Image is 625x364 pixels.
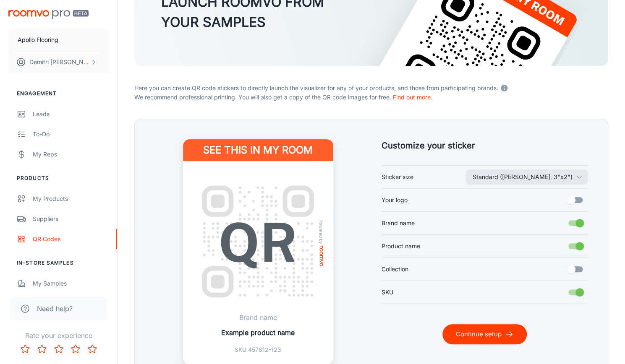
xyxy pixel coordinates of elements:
[37,304,73,314] span: Need help?
[193,177,323,307] img: QR Code Example
[33,150,109,159] div: My Reps
[33,279,109,288] div: My Samples
[382,172,413,182] span: Sticker size
[134,82,608,93] p: Here you can create QR code stickers to directly launch the visualizer for any of your products, ...
[319,246,323,266] img: roomvo
[442,324,527,344] button: Continue setup
[84,341,101,357] button: Rate 5 star
[221,328,295,338] p: Example product name
[317,220,325,244] span: Powered by
[382,195,408,205] span: Your logo
[33,109,109,119] div: Leads
[33,194,109,203] div: My Products
[134,93,608,102] p: We recommend professional printing. You will also get a copy of the QR code images for free.
[382,139,588,152] h5: Customize your sticker
[221,312,295,322] p: Brand name
[466,169,588,185] button: Sticker size
[183,139,333,161] h4: See this in my room
[393,94,432,101] a: Find out more.
[18,35,58,44] p: Apollo Flooring
[17,341,34,357] button: Rate 1 star
[33,214,109,224] div: Suppliers
[382,242,420,251] span: Product name
[33,234,109,244] div: QR Codes
[8,29,109,51] button: Apollo Flooring
[221,345,295,354] p: SKU 457812-123
[34,341,50,357] button: Rate 2 star
[33,130,109,139] div: To-do
[7,330,110,341] p: Rate your experience
[382,265,408,274] span: Collection
[8,10,89,19] img: Roomvo PRO Beta
[382,288,393,297] span: SKU
[382,218,415,228] span: Brand name
[50,341,67,357] button: Rate 3 star
[29,57,89,67] p: Demitri [PERSON_NAME]
[8,51,109,73] button: Demitri [PERSON_NAME]
[67,341,84,357] button: Rate 4 star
